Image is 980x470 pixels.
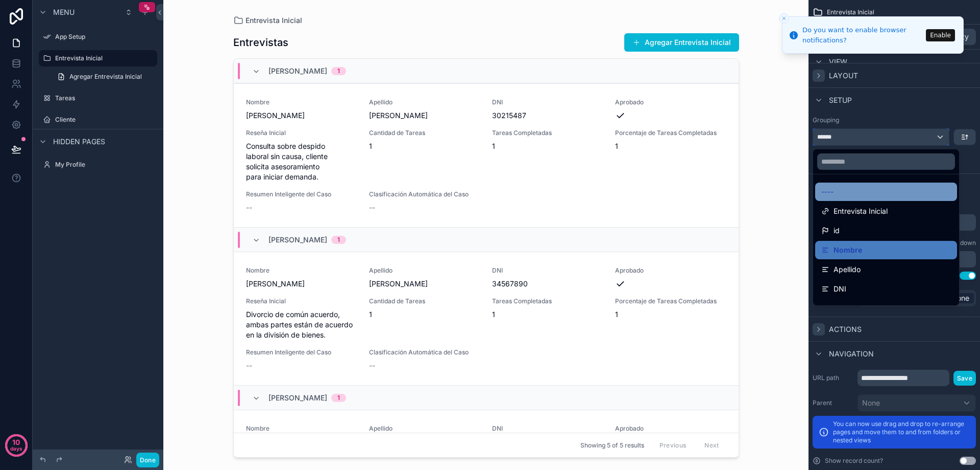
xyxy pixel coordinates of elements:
span: Aprobado [834,302,867,315]
span: ---- [821,186,834,198]
span: Cantidad de Tareas [369,297,480,305]
span: -- [369,361,375,371]
span: 1 [492,141,603,151]
span: [PERSON_NAME] [369,279,480,289]
span: Showing 5 of 5 results [580,441,644,450]
span: [PERSON_NAME] [369,110,480,121]
span: -- [246,361,252,371]
span: Tareas Completadas [492,297,603,305]
span: DNI [492,266,603,275]
span: 1 [615,309,726,320]
span: 1 [615,141,726,151]
button: Close toast [779,13,789,24]
div: Do you want to enable browser notifications? [802,25,923,45]
span: id [834,225,840,237]
span: Nombre [246,424,357,433]
span: [PERSON_NAME] [246,110,357,121]
button: Agregar Entrevista Inicial [624,33,739,52]
span: Clasificación Automática del Caso [369,190,480,198]
span: Resumen Inteligente del Caso [246,190,357,198]
span: Clasificación Automática del Caso [369,348,480,356]
span: Divorcio de común acuerdo, ambas partes están de acuerdo en la división de bienes. [246,309,357,340]
span: Reseña Inicial [246,297,357,305]
span: 1 [369,309,480,320]
span: [PERSON_NAME] [268,235,327,245]
span: [PERSON_NAME] [268,393,327,403]
span: Aprobado [615,266,726,275]
div: 1 [337,236,340,244]
button: Enable [926,29,955,41]
div: 1 [337,394,340,402]
span: Entrevista Inicial [834,205,888,217]
span: Apellido [369,266,480,275]
span: DNI [834,283,846,295]
span: Aprobado [615,98,726,106]
span: 34567890 [492,279,603,289]
span: Cantidad de Tareas [369,129,480,137]
span: -- [246,203,252,213]
span: 1 [492,309,603,320]
span: [PERSON_NAME] [268,66,327,76]
h1: Entrevistas [233,35,288,50]
span: Reseña Inicial [246,129,357,137]
span: Aprobado [615,424,726,433]
span: Nombre [246,98,357,106]
span: 30215487 [492,110,603,121]
div: 1 [337,67,340,75]
span: DNI [492,424,603,433]
span: Porcentaje de Tareas Completadas [615,129,726,137]
a: Nombre[PERSON_NAME]Apellido[PERSON_NAME]DNI30215487AprobadoReseña InicialConsulta sobre despido l... [234,83,739,227]
a: Entrevista Inicial [233,15,302,26]
span: Apellido [834,263,861,276]
span: [PERSON_NAME] [246,279,357,289]
span: Entrevista Inicial [246,15,302,26]
a: Nombre[PERSON_NAME]Apellido[PERSON_NAME]DNI34567890AprobadoReseña InicialDivorcio de común acuerd... [234,252,739,385]
span: Nombre [834,244,862,256]
span: Apellido [369,98,480,106]
span: -- [369,203,375,213]
span: 1 [369,141,480,151]
span: Consulta sobre despido laboral sin causa, cliente solicita asesoramiento para iniciar demanda. [246,141,357,182]
span: Tareas Completadas [492,129,603,137]
span: Apellido [369,424,480,433]
span: Nombre [246,266,357,275]
span: DNI [492,98,603,106]
span: Resumen Inteligente del Caso [246,348,357,356]
span: Porcentaje de Tareas Completadas [615,297,726,305]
